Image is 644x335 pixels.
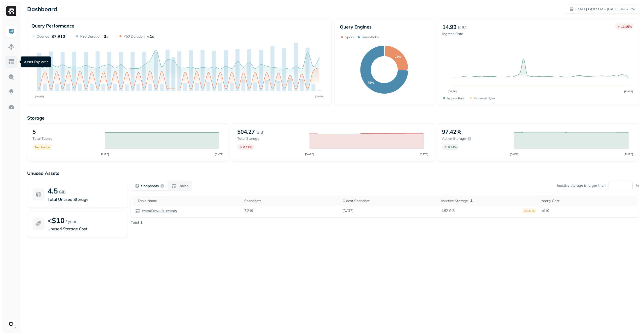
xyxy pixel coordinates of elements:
p: 5 [32,128,36,135]
tspan: [DATE] [448,90,457,93]
p: Query Performance [31,23,74,29]
p: <$10 [541,208,635,213]
div: Snapshots [244,199,338,203]
p: 1 [140,220,142,225]
tspan: [DATE] [35,95,44,98]
p: Total tables [32,136,100,141]
p: 4.5 [48,186,58,195]
text: 25% [395,55,401,59]
p: Tables [178,184,188,188]
tspan: [DATE] [419,153,428,156]
p: GiB [256,129,263,135]
img: Ryft [6,6,16,16]
img: Optimization [8,104,15,110]
img: Assets [8,43,15,50]
p: Active storage [442,136,466,141]
div: Asset Explorer [21,57,51,67]
p: 7,249 [244,208,253,213]
img: Dashboard [8,28,15,35]
p: 0.12 % [243,145,252,149]
p: Total [131,220,139,225]
p: 37,910 [52,34,65,39]
p: KiB/s [458,24,467,31]
p: Inactive storage is larger than [557,183,606,188]
img: Insights [8,89,15,95]
p: 504.27 [237,128,255,135]
tspan: [DATE] [315,95,324,98]
text: 75% [368,81,374,85]
p: 14.93 [442,23,457,31]
p: P90 Duration [80,34,101,39]
p: GiB [59,189,66,195]
p: 3s [104,34,108,39]
img: table [135,208,140,213]
tspan: [DATE] [624,153,633,156]
p: 13.95 % [621,25,632,29]
tspan: [DATE] [624,90,633,93]
img: Asset Explorer [8,59,15,65]
p: <$10 [48,216,65,225]
p: <1s [147,34,154,39]
p: Unused Storage Cost [48,226,123,232]
p: Inactive Storage [441,199,468,203]
tspan: [DATE] [100,153,109,156]
div: Yearly Cost [541,199,635,203]
div: Table Name [138,199,239,203]
tspan: [DATE] [305,153,314,156]
p: / year [66,218,76,225]
p: Ingress Rate [442,32,467,36]
p: 28.41% [522,208,536,213]
p: Unused Assets [27,170,639,176]
p: Spark [345,35,354,40]
p: Total storage [237,136,304,141]
p: P50 Duration [124,34,145,39]
p: No change [35,145,50,149]
p: Snowflake [362,35,379,40]
p: [DATE] 04:02 PM - [DATE] 04:02 PM [575,7,635,12]
p: eventflow.sdk_events [141,208,177,213]
img: Ludeo [8,320,15,327]
p: [DATE] [343,208,353,213]
img: Query Explorer [8,74,15,80]
tspan: [DATE] [215,153,223,156]
a: eventflow.sdk_events [140,208,177,213]
p: Dashboard [27,6,57,13]
p: % [636,183,639,188]
p: Total Unused Storage [48,196,123,202]
div: Oldest Snapshot [343,199,436,203]
p: Snapshots [141,184,159,188]
tspan: [DATE] [510,153,518,156]
p: Queries [36,34,49,39]
p: 4.52 GiB [441,208,455,213]
p: Removed bytes [474,96,496,100]
p: Query Engines [340,24,429,30]
p: 97.42% [442,128,462,135]
p: 0.44 % [448,145,457,149]
button: [DATE] 04:02 PM - [DATE] 04:02 PM [565,5,639,14]
p: Ingress Rate [447,96,465,100]
p: Storage [27,115,639,121]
